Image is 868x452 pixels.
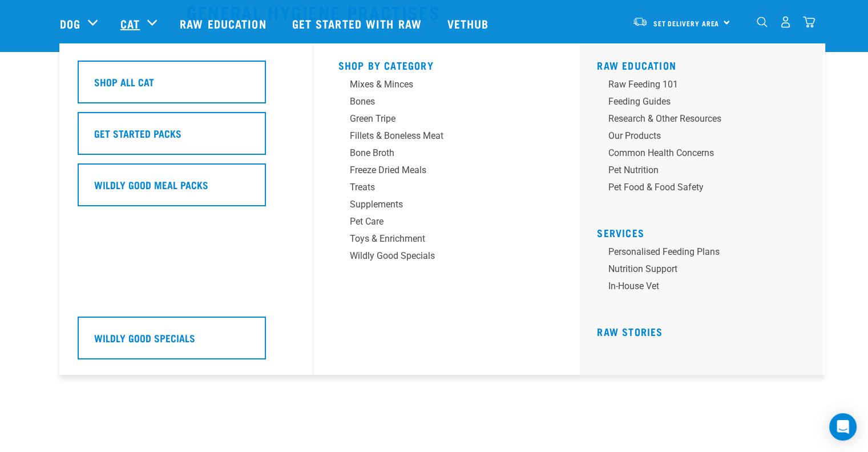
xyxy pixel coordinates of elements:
a: Dog [60,15,80,32]
a: Get started with Raw [281,1,436,46]
a: Bone Broth [338,146,555,163]
a: Cat [120,15,140,32]
span: Set Delivery Area [653,21,720,25]
div: Research & Other Resources [608,112,786,126]
div: Feeding Guides [608,95,786,109]
a: Pet Food & Food Safety [597,181,814,198]
a: Fillets & Boneless Meat [338,129,555,146]
a: Wildly Good Meal Packs [78,163,294,215]
a: Raw Education [597,62,676,68]
div: Freeze Dried Meals [350,163,528,177]
div: Supplements [350,198,528,211]
img: user.png [780,16,792,28]
a: Get Started Packs [78,112,294,163]
img: van-moving.png [632,17,648,27]
a: Raw Education [168,1,280,46]
a: Personalised Feeding Plans [597,245,814,262]
div: Raw Feeding 101 [608,78,786,91]
a: Vethub [436,1,503,46]
img: home-icon@2x.png [803,16,815,28]
div: Green Tripe [350,112,528,126]
a: Feeding Guides [597,95,814,112]
a: Research & Other Resources [597,112,814,129]
a: Shop All Cat [78,61,294,112]
h5: Wildly Good Specials [94,330,195,345]
img: home-icon-1@2x.png [757,17,768,27]
h5: Get Started Packs [94,126,181,141]
a: Freeze Dried Meals [338,163,555,181]
h5: Services [597,227,814,236]
a: Pet Care [338,215,555,232]
a: Nutrition Support [597,262,814,279]
a: Our Products [597,129,814,146]
a: Green Tripe [338,112,555,129]
div: Wildly Good Specials [350,249,528,263]
a: Common Health Concerns [597,146,814,163]
a: Supplements [338,198,555,215]
div: Toys & Enrichment [350,232,528,246]
div: Treats [350,181,528,194]
a: Pet Nutrition [597,163,814,181]
div: Mixes & Minces [350,78,528,91]
div: Our Products [608,129,786,143]
div: Bone Broth [350,146,528,160]
div: Common Health Concerns [608,146,786,160]
a: Wildly Good Specials [78,317,294,368]
div: Open Intercom Messenger [829,413,857,441]
div: Pet Food & Food Safety [608,181,786,194]
a: Wildly Good Specials [338,249,555,266]
a: In-house vet [597,279,814,297]
h5: Shop By Category [338,59,555,69]
div: Pet Care [350,215,528,229]
div: Pet Nutrition [608,163,786,177]
a: Raw Feeding 101 [597,78,814,95]
h5: Shop All Cat [94,74,154,89]
a: Treats [338,181,555,198]
a: Mixes & Minces [338,78,555,95]
a: Raw Stories [597,329,663,334]
div: Fillets & Boneless Meat [350,129,528,143]
h5: Wildly Good Meal Packs [94,177,208,192]
div: Bones [350,95,528,109]
a: Bones [338,95,555,112]
a: Toys & Enrichment [338,232,555,249]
